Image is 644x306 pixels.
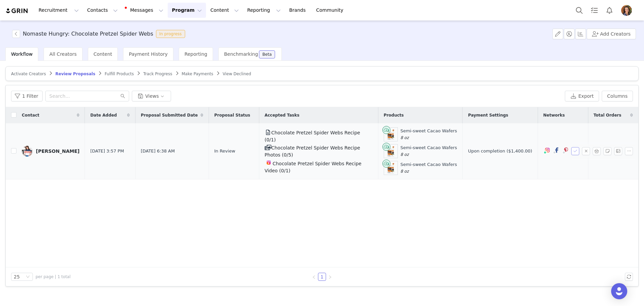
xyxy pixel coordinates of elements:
[243,3,285,18] button: Reporting
[35,3,83,18] button: Recruitment
[224,51,258,57] span: Benchmarking
[384,112,404,118] span: Products
[120,94,125,98] i: icon: search
[384,161,397,175] img: Product Image
[468,148,532,155] div: Upon completion ($1,400.00)
[45,91,129,101] input: Search...
[122,3,167,18] button: Messages
[310,273,318,281] li: Previous Page
[621,5,632,16] img: b1bf456a-9fcb-45d2-aad8-24038500a953.jpg
[5,8,29,14] img: grin logo
[129,51,168,57] span: Payment History
[132,91,171,101] button: Views
[262,52,272,56] div: Beta
[141,112,198,118] span: Proposal Submitted Date
[266,160,271,165] img: instagram-reels.svg
[265,161,362,173] span: Chocolate Pretzel Spider Webs Recipe Video (0/1)
[36,274,70,280] span: per page | 1 total
[223,72,251,76] span: View Declined
[587,3,602,18] a: Tasks
[265,112,300,118] span: Accepted Tasks
[214,112,250,118] span: Proposal Status
[318,273,326,280] a: 1
[318,273,326,281] li: 1
[12,30,188,38] span: [object Object]
[143,72,172,76] span: Track Progress
[326,273,334,281] li: Next Page
[206,3,243,18] button: Content
[602,91,633,101] button: Columns
[14,273,20,280] div: 25
[156,30,185,38] span: In progress
[572,3,587,18] button: Search
[36,148,79,154] div: [PERSON_NAME]
[400,152,409,157] span: 8 oz
[11,91,43,101] button: 1 Filter
[400,135,409,140] span: 8 oz
[11,51,33,57] span: Workflow
[265,145,360,158] span: Chocolate Pretzel Spider Webs Recipe Photos (0/5)
[22,112,39,118] span: Contact
[587,29,636,39] button: Add Creators
[90,148,124,155] span: [DATE] 3:57 PM
[565,91,599,101] button: Export
[543,112,565,118] span: Networks
[400,128,457,141] div: Semi-sweet Cacao Wafers
[49,51,76,57] span: All Creators
[602,3,617,18] button: Notifications
[11,72,46,76] span: Activate Creators
[26,275,30,279] i: icon: down
[400,161,457,174] div: Semi-sweet Cacao Wafers
[182,72,213,76] span: Make Payments
[22,146,79,157] a: [PERSON_NAME]
[328,275,332,279] i: icon: right
[617,5,639,16] button: Profile
[285,3,312,18] a: Brands
[400,144,457,158] div: Semi-sweet Cacao Wafers
[214,148,235,155] span: In Review
[611,283,627,299] div: Open Intercom Messenger
[90,112,117,118] span: Date Added
[55,72,95,76] span: Review Proposals
[400,169,409,174] span: 8 oz
[384,144,397,158] img: Product Image
[23,30,153,38] h3: Nomaste Hungry: Chocolate Pretzel Spider Webs
[312,3,351,18] a: Community
[594,112,622,118] span: Total Orders
[312,275,316,279] i: icon: left
[94,51,112,57] span: Content
[22,146,33,157] img: 7733146b-0dad-4cbf-a18c-ee73096794e6--s.jpg
[384,128,397,141] img: Product Image
[83,3,122,18] button: Contacts
[105,72,134,76] span: Fulfill Products
[141,148,175,155] span: [DATE] 6:38 AM
[468,112,508,118] span: Payment Settings
[265,130,360,142] span: Chocolate Pretzel Spider Webs Recipe (0/1)
[184,51,207,57] span: Reporting
[545,147,550,153] img: instagram.svg
[168,3,206,18] button: Program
